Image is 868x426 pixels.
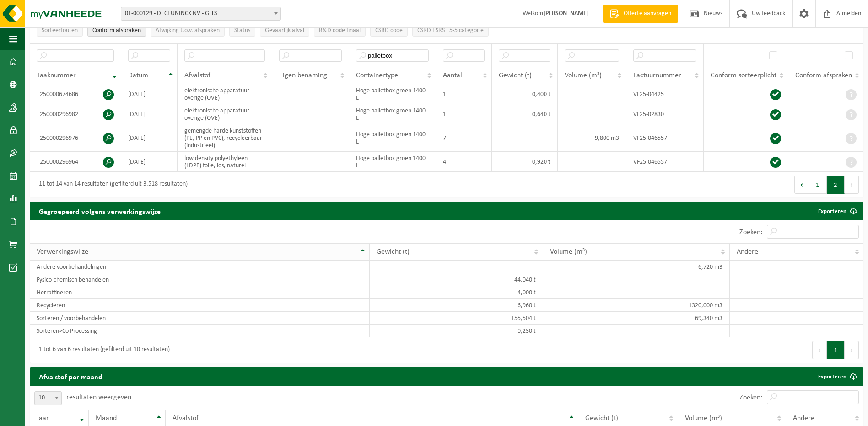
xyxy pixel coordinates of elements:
[794,176,809,194] button: Previous
[543,10,589,17] strong: [PERSON_NAME]
[121,104,178,124] td: [DATE]
[151,23,225,37] button: Afwijking t.o.v. afsprakenAfwijking t.o.v. afspraken: Activate to sort
[87,23,146,37] button: Conform afspraken : Activate to sort
[319,27,361,34] span: R&D code finaal
[121,84,178,104] td: [DATE]
[827,341,845,359] button: 1
[349,152,436,172] td: Hoge palletbox groen 1400 L
[96,415,117,422] span: Maand
[412,23,489,37] button: CSRD ESRS E5-5 categorieCSRD ESRS E5-5 categorie: Activate to sort
[121,7,280,20] span: 01-000129 - DECEUNINCK NV - GITS
[173,415,199,422] span: Afvalstof
[178,104,272,124] td: elektronische apparatuur - overige (OVE)
[128,72,148,79] span: Datum
[370,325,543,337] td: 0,230 t
[349,84,436,104] td: Hoge palletbox groen 1400 L
[436,84,492,104] td: 1
[633,72,681,79] span: Factuurnummer
[543,261,730,273] td: 6,720 m3
[121,7,281,21] span: 01-000129 - DECEUNINCK NV - GITS
[279,72,327,79] span: Eigen benaming
[30,312,370,325] td: Sorteren / voorbehandelen
[845,176,859,194] button: Next
[626,84,703,104] td: VF25-04425
[30,325,370,337] td: Sorteren>Co Processing
[685,415,722,422] span: Volume (m³)
[626,124,703,152] td: VF25-046557
[370,312,543,325] td: 155,504 t
[739,229,762,236] label: Zoeken:
[178,152,272,172] td: low density polyethyleen (LDPE) folie, los, naturel
[550,248,587,256] span: Volume (m³)
[417,27,484,34] span: CSRD ESRS E5-5 categorie
[436,104,492,124] td: 1
[626,152,703,172] td: VF25-046557
[436,124,492,152] td: 7
[37,248,88,256] span: Verwerkingswijze
[375,27,403,34] span: CSRD code
[492,104,558,124] td: 0,640 t
[30,152,121,172] td: T250000296964
[30,286,370,299] td: Herraffineren
[737,248,758,256] span: Andere
[603,5,678,23] a: Offerte aanvragen
[499,72,532,79] span: Gewicht (t)
[178,124,272,152] td: gemengde harde kunststoffen (PE, PP en PVC), recycleerbaar (industrieel)
[37,72,76,79] span: Taaknummer
[711,72,776,79] span: Conform sorteerplicht
[37,415,49,422] span: Jaar
[812,341,827,359] button: Previous
[37,23,83,37] button: SorteerfoutenSorteerfouten: Activate to sort
[565,72,602,79] span: Volume (m³)
[92,27,141,34] span: Conform afspraken
[585,415,618,422] span: Gewicht (t)
[234,27,250,34] span: Status
[184,72,210,79] span: Afvalstof
[35,392,61,405] span: 10
[34,342,170,358] div: 1 tot 6 van 6 resultaten (gefilterd uit 10 resultaten)
[377,248,410,256] span: Gewicht (t)
[314,23,366,37] button: R&D code finaalR&amp;D code finaal: Activate to sort
[543,299,730,312] td: 1320,000 m3
[811,202,863,220] a: Exporteren
[543,312,730,325] td: 69,340 m3
[260,23,309,37] button: Gevaarlijk afval : Activate to sort
[356,72,398,79] span: Containertype
[156,27,220,34] span: Afwijking t.o.v. afspraken
[30,261,370,273] td: Andere voorbehandelingen
[34,391,62,405] span: 10
[42,27,78,34] span: Sorteerfouten
[121,124,178,152] td: [DATE]
[30,367,112,385] h2: Afvalstof per maand
[30,273,370,286] td: Fysico-chemisch behandelen
[443,72,462,79] span: Aantal
[349,104,436,124] td: Hoge palletbox groen 1400 L
[370,299,543,312] td: 6,960 t
[370,23,408,37] button: CSRD codeCSRD code: Activate to sort
[30,299,370,312] td: Recycleren
[827,176,845,194] button: 2
[558,124,627,152] td: 9,800 m3
[845,341,859,359] button: Next
[492,84,558,104] td: 0,400 t
[795,72,852,79] span: Conform afspraken
[621,9,674,18] span: Offerte aanvragen
[349,124,436,152] td: Hoge palletbox groen 1400 L
[811,367,863,386] a: Exporteren
[793,415,814,422] span: Andere
[229,23,255,37] button: StatusStatus: Activate to sort
[739,394,762,401] label: Zoeken:
[30,104,121,124] td: T250000296982
[626,104,703,124] td: VF25-02830
[30,202,170,220] h2: Gegroepeerd volgens verwerkingswijze
[30,84,121,104] td: T250000674686
[370,286,543,299] td: 4,000 t
[809,176,827,194] button: 1
[265,27,304,34] span: Gevaarlijk afval
[30,124,121,152] td: T250000296976
[66,394,131,401] label: resultaten weergeven
[121,152,178,172] td: [DATE]
[436,152,492,172] td: 4
[178,84,272,104] td: elektronische apparatuur - overige (OVE)
[370,273,543,286] td: 44,040 t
